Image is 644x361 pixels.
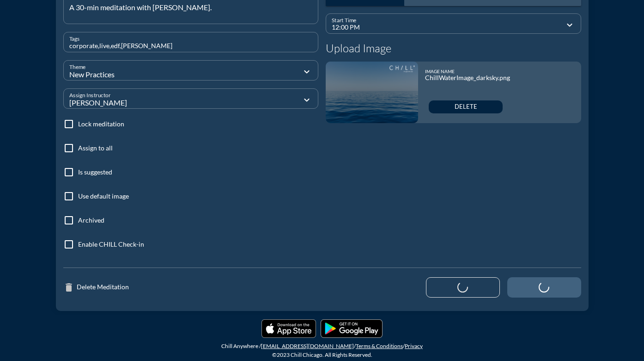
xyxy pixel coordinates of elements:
[332,22,562,33] input: Start Time
[326,62,418,123] img: 1759534875949_ChillWaterImage_darksky.png
[261,319,316,338] img: Applestore
[63,282,77,293] i: delete
[2,342,642,359] div: Chill Anywhere / / / ©2023 Chill Chicago. All Rights Reserved.
[69,40,313,52] input: Tags
[78,192,129,201] label: Use default image
[78,168,112,177] label: Is suggested
[301,94,312,106] i: expand_more
[261,342,354,349] a: [EMAIL_ADDRESS][DOMAIN_NAME]
[425,74,510,82] div: ChillWaterImage_darksky.png
[63,282,129,293] a: Delete Meditation
[78,240,144,249] label: Enable CHILL Check-in
[78,216,104,225] label: Archived
[429,100,503,113] button: delete
[69,99,254,107] div: [PERSON_NAME]
[301,66,312,77] i: expand_more
[321,319,383,338] img: Playmarket
[69,70,254,79] div: New Practices
[564,19,575,31] i: expand_more
[356,342,403,349] a: Terms & Conditions
[326,42,581,55] h4: Upload Image
[405,342,423,349] a: Privacy
[78,119,124,129] label: Lock meditation
[425,68,510,74] div: Image name
[78,143,113,153] label: Assign to all
[455,103,477,111] span: delete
